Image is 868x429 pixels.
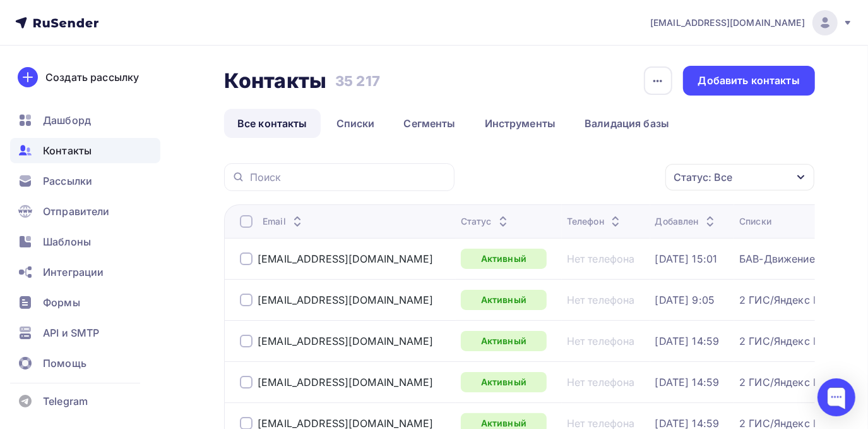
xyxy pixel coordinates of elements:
[224,68,326,94] h2: Контакты
[461,290,547,310] a: Активный
[258,294,433,306] a: [EMAIL_ADDRESS][DOMAIN_NAME]
[655,376,720,389] a: [DATE] 14:59
[391,109,469,138] a: Сегменты
[10,108,160,133] a: Дашборд
[461,331,547,351] a: Активный
[43,173,92,189] span: Рассылки
[650,10,853,35] a: [EMAIL_ADDRESS][DOMAIN_NAME]
[43,356,86,371] span: Помощь
[698,73,800,88] div: Добавить контакты
[655,335,720,347] a: [DATE] 14:59
[567,252,635,265] a: Нет телефона
[43,295,80,310] span: Формы
[45,70,139,85] div: Создать рассылку
[674,170,732,185] div: Статус: Все
[10,229,160,254] a: Шаблоны
[567,294,635,306] a: Нет телефона
[665,163,815,191] button: Статус: Все
[43,234,91,249] span: Шаблоны
[650,16,805,29] span: [EMAIL_ADDRESS][DOMAIN_NAME]
[472,109,569,138] a: Инструменты
[323,109,388,138] a: Списки
[655,252,718,265] a: [DATE] 15:01
[43,113,91,128] span: Дашборд
[461,215,511,228] div: Статус
[224,109,321,138] a: Все контакты
[10,290,160,315] a: Формы
[567,215,623,228] div: Телефон
[250,170,447,184] input: Поиск
[461,372,547,392] a: Активный
[739,215,771,228] div: Списки
[10,168,160,194] a: Рассылки
[567,335,635,347] a: Нет телефона
[655,215,718,228] div: Добавлен
[655,294,715,306] a: [DATE] 9:05
[258,376,433,389] a: [EMAIL_ADDRESS][DOMAIN_NAME]
[43,264,104,280] span: Интеграции
[461,249,547,269] a: Активный
[258,335,433,347] a: [EMAIL_ADDRESS][DOMAIN_NAME]
[43,394,88,409] span: Telegram
[567,376,635,389] a: Нет телефона
[263,215,305,228] div: Email
[10,199,160,224] a: Отправители
[571,109,682,138] a: Валидация базы
[43,143,92,158] span: Контакты
[10,138,160,163] a: Контакты
[335,72,380,90] h3: 35 217
[43,325,99,340] span: API и SMTP
[43,204,110,219] span: Отправители
[258,252,433,265] a: [EMAIL_ADDRESS][DOMAIN_NAME]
